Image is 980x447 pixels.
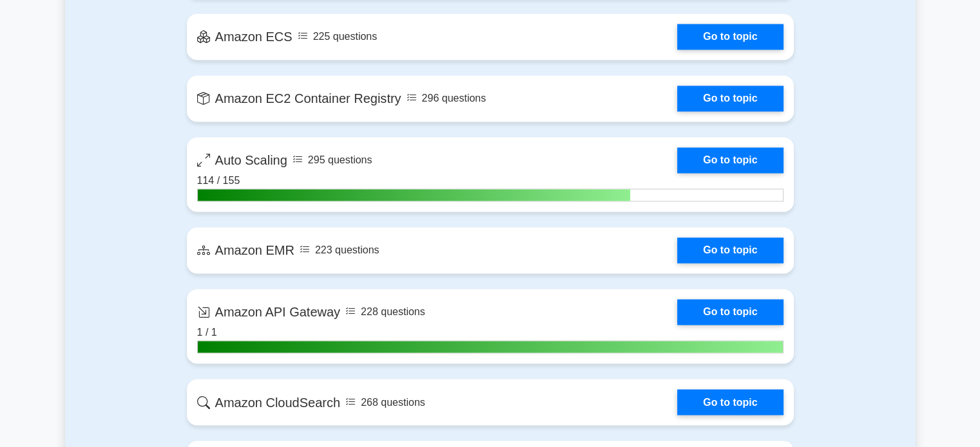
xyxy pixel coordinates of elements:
[677,24,783,50] a: Go to topic
[677,147,783,173] a: Go to topic
[677,237,783,263] a: Go to topic
[677,86,783,111] a: Go to topic
[677,389,783,415] a: Go to topic
[677,299,783,325] a: Go to topic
